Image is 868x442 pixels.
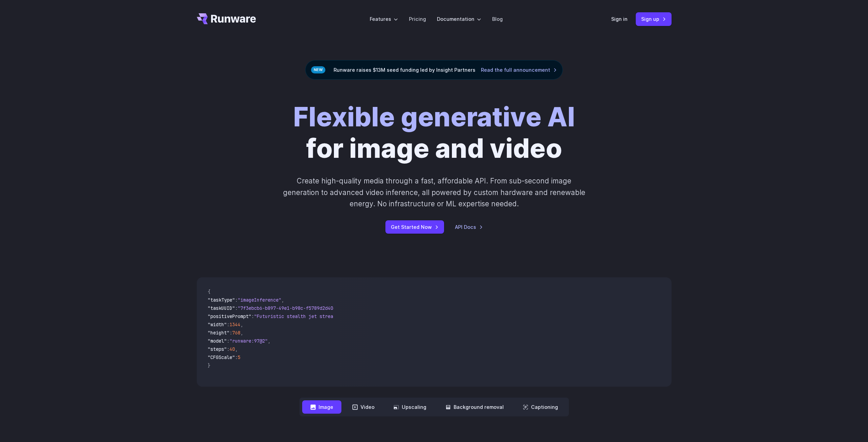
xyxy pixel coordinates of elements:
[208,297,235,303] span: "taskType"
[232,330,240,336] span: 768
[293,101,575,133] strong: Flexible generative AI
[197,13,256,24] a: Go to /
[455,223,483,231] a: API Docs
[293,101,575,164] h1: for image and video
[344,400,383,414] button: Video
[208,338,227,344] span: "model"
[208,354,235,360] span: "CFGScale"
[208,362,210,369] span: }
[240,330,243,336] span: ,
[281,297,284,303] span: ,
[230,321,240,328] span: 1344
[208,289,210,295] span: {
[235,354,238,360] span: :
[238,297,281,303] span: "imageInference"
[230,346,235,352] span: 40
[305,60,563,80] div: Runware raises $13M seed funding led by Insight Partners
[481,66,557,74] a: Read the full announcement
[251,313,254,319] span: :
[492,15,503,23] a: Blog
[235,346,238,352] span: ,
[227,321,230,328] span: :
[235,305,238,311] span: :
[254,313,502,319] span: "Futuristic stealth jet streaking through a neon-lit cityscape with glowing purple exhaust"
[227,346,230,352] span: :
[282,175,586,209] p: Create high-quality media through a fast, affordable API. From sub-second image generation to adv...
[370,15,398,23] label: Features
[227,338,230,344] span: :
[230,338,268,344] span: "runware:97@2"
[208,330,230,336] span: "height"
[240,321,243,328] span: ,
[636,12,672,26] a: Sign up
[385,400,435,414] button: Upscaling
[611,15,628,23] a: Sign in
[230,330,232,336] span: :
[437,15,481,23] label: Documentation
[238,354,240,360] span: 5
[208,313,251,319] span: "positivePrompt"
[409,15,426,23] a: Pricing
[437,400,512,414] button: Background removal
[385,220,444,234] a: Get Started Now
[515,400,566,414] button: Captioning
[268,338,270,344] span: ,
[208,321,227,328] span: "width"
[238,305,341,311] span: "7f3ebcb6-b897-49e1-b98c-f5789d2d40d7"
[208,305,235,311] span: "taskUUID"
[235,297,238,303] span: :
[302,400,341,414] button: Image
[208,346,227,352] span: "steps"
